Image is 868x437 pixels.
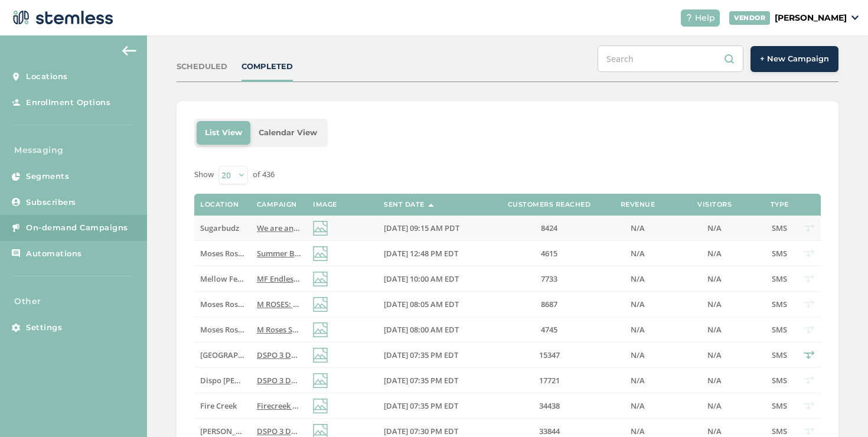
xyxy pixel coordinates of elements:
label: 33844 [496,426,602,436]
label: N/A [673,274,756,284]
label: 8687 [496,299,602,309]
span: N/A [707,350,722,360]
span: SMS [772,400,787,411]
label: SMS [768,274,791,284]
span: 4615 [541,248,557,259]
label: Dispo Hazel Park [200,426,244,436]
label: 08/22/2025 08:00 AM EDT [384,325,484,335]
label: N/A [614,325,661,335]
span: Moses Roses [200,248,246,259]
span: N/A [631,248,645,259]
label: N/A [614,401,661,411]
span: 8424 [541,223,557,233]
span: Mellow Fellow [200,273,253,284]
span: N/A [631,400,645,411]
label: N/A [673,299,756,309]
label: Customers Reached [508,201,591,208]
label: N/A [614,350,661,360]
span: [DATE] 10:00 AM EDT [384,273,459,284]
label: N/A [614,376,661,386]
label: M ROSES: BOGO FREE THE ENTIRE PORT HURON STORE & FIRST 200 PPL GET A FREE GOODIE BAG + MORE AUGUS... [257,299,301,309]
span: SMS [772,375,787,386]
span: [DATE] 07:35 PM EDT [384,350,458,360]
span: SMS [772,350,787,360]
li: List View [197,121,250,145]
span: M ROSES: BOGO FREE THE ENTIRE PORT HURON STORE & FIRST 200 PPL GET A FREE GOODIE BAG + MORE [DATE... [257,299,734,309]
label: 7733 [496,274,602,284]
span: SMS [772,426,787,436]
span: Moses Roses [200,324,246,335]
img: icon-img-d887fa0c.svg [313,348,328,363]
div: SCHEDULED [177,61,227,73]
span: [DATE] 07:30 PM EDT [384,426,458,436]
label: N/A [673,223,756,233]
label: Firecreek 3 Day Blitz Fri-Sun: Spend $50 get $10 off, $100 get $20 off, $200 get $50 off! 100+ de... [257,401,301,411]
label: of 436 [253,169,275,181]
img: icon-help-white-03924b79.svg [686,14,693,21]
label: SMS [768,426,791,436]
img: icon-img-d887fa0c.svg [313,297,328,312]
label: 08/22/2025 12:48 PM EDT [384,249,484,259]
label: 15347 [496,350,602,360]
span: N/A [631,350,645,360]
span: N/A [707,223,722,233]
span: Firecreek 3 Day Blitz Fri-Sun: Spend $50 get $10 off, $100 get $20 off, $200 get $50 off! 100+ de... [257,400,703,411]
span: 8687 [541,299,557,309]
span: Enrollment Options [26,97,110,109]
label: Revenue [621,201,655,208]
img: logo-dark-0685b13c.svg [9,6,113,30]
label: 08/21/2025 07:35 PM EDT [384,350,484,360]
span: N/A [631,426,645,436]
label: Moses Roses [200,325,244,335]
label: Type [771,201,789,208]
label: N/A [673,350,756,360]
iframe: Chat Widget [809,380,868,437]
span: N/A [707,248,722,259]
span: N/A [631,223,645,233]
span: [DATE] 08:05 AM EDT [384,299,459,309]
label: N/A [614,299,661,309]
img: icon-sort-1e1d7615.svg [428,204,434,207]
label: Moses Roses [200,299,244,309]
label: DSPO 3 Day Blitz Fri-Sun: Spend $50 get $10 off, $100 get $20 off, $200 get $50 off! Over 100 dea... [257,376,301,386]
span: Automations [26,248,82,260]
span: Locations [26,71,68,83]
div: VENDOR [729,11,770,25]
label: DSPO 3 Day Blitz Fri-Sun: Spend $50 get $10 off, $100 get $20 off, $200 get $50 off! Over 100 dea... [257,426,301,436]
span: Summer Bash is poppin off @Waterford store! 200 more free goodie bags so drop on by +FREE food st... [257,248,733,259]
span: [DATE] 08:00 AM EDT [384,324,459,335]
label: Dispo Whitmore Lake [200,376,244,386]
span: [PERSON_NAME][GEOGRAPHIC_DATA] [200,426,338,436]
button: + New Campaign [750,46,838,72]
li: Calendar View [250,121,325,145]
span: Moses Roses [200,299,246,309]
label: 08/21/2025 07:35 PM EDT [384,401,484,411]
label: 08/23/2025 09:15 AM PDT [384,223,484,233]
span: 4745 [541,324,557,335]
label: N/A [614,274,661,284]
img: icon_down-arrow-small-66adaf34.svg [851,15,859,20]
label: SMS [768,376,791,386]
label: SMS [768,401,791,411]
span: 34438 [539,400,560,411]
label: 08/22/2025 10:00 AM EDT [384,274,484,284]
label: SMS [768,350,791,360]
label: 4745 [496,325,602,335]
span: + New Campaign [760,53,829,65]
span: SMS [772,299,787,309]
img: icon-img-d887fa0c.svg [313,322,328,337]
span: 15347 [539,350,560,360]
span: N/A [707,273,722,284]
span: On-demand Campaigns [26,222,128,234]
label: 17721 [496,376,602,386]
label: Sent Date [384,201,425,208]
div: COMPLETED [242,61,293,73]
span: Dispo [PERSON_NAME][GEOGRAPHIC_DATA] [200,375,361,386]
label: SMS [768,299,791,309]
span: 33844 [539,426,560,436]
span: 17721 [539,375,560,386]
span: N/A [631,299,645,309]
label: 08/21/2025 07:30 PM EDT [384,426,484,436]
label: N/A [614,249,661,259]
span: We are another year OLDER! Celebrate our anniversary with us! Deals, giveaways, and good vibes @ ... [257,223,734,233]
